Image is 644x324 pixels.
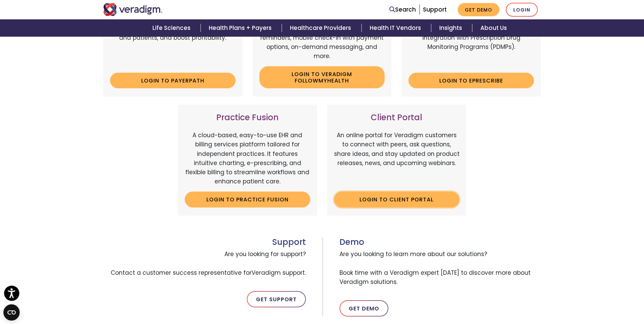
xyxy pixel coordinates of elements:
h3: Support [103,237,306,247]
p: An online portal for Veradigm customers to connect with peers, ask questions, share ideas, and st... [334,131,460,186]
a: About Us [472,19,515,37]
a: Login to ePrescribe [408,73,534,88]
button: Open CMP widget [3,304,20,321]
a: Search [389,5,416,14]
span: Are you looking for support? Contact a customer success representative for [103,247,306,280]
h3: Demo [339,237,541,247]
a: Login to Practice Fusion [185,192,310,207]
img: Veradigm logo [103,3,163,16]
h3: Practice Fusion [185,113,310,123]
a: Insights [431,19,472,37]
p: A cloud-based, easy-to-use EHR and billing services platform tailored for independent practices. ... [185,131,310,186]
span: Veradigm support. [252,269,306,277]
a: Login to Veradigm FollowMyHealth [259,66,385,88]
a: Login to Client Portal [334,192,460,207]
a: Health Plans + Payers [201,19,282,37]
a: Life Sciences [144,19,201,37]
a: Get Demo [339,300,388,317]
iframe: Drift Chat Widget [514,275,636,316]
span: Are you looking to learn more about our solutions? Book time with a Veradigm expert [DATE] to dis... [339,247,541,289]
a: Get Support [247,291,306,307]
a: Login to Payerpath [110,73,236,88]
a: Login [506,3,538,17]
h3: Client Portal [334,113,460,123]
a: Get Demo [458,3,499,16]
a: Healthcare Providers [282,19,361,37]
a: Health IT Vendors [362,19,431,37]
a: Support [423,5,447,14]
